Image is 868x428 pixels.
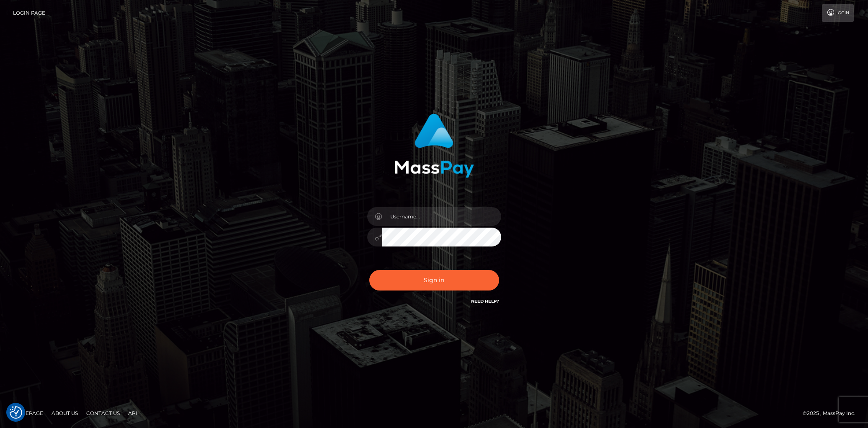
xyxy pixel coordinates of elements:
[9,407,46,420] a: Homepage
[382,207,501,226] input: Username...
[803,409,862,418] div: © 2025 , MassPay Inc.
[471,298,499,304] a: Need Help?
[10,406,22,419] img: Revisit consent button
[83,407,123,420] a: Contact Us
[48,407,81,420] a: About Us
[369,270,499,291] button: Sign in
[822,4,854,22] a: Login
[125,407,141,420] a: API
[394,114,474,178] img: MassPay Login
[13,4,45,22] a: Login Page
[10,406,22,419] button: Consent Preferences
